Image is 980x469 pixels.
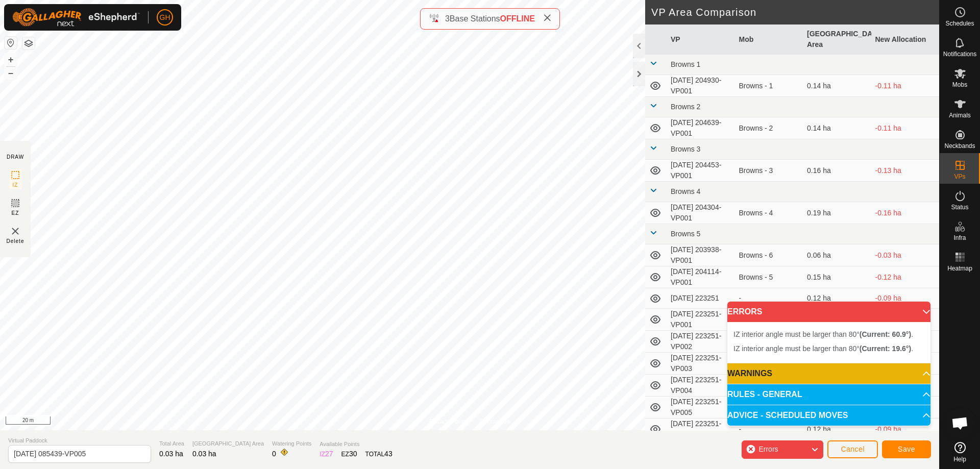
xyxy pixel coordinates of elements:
[739,123,799,134] div: Browns - 2
[871,24,940,55] th: New Allocation
[667,75,735,97] td: [DATE] 204930-VP001
[13,181,18,189] span: IZ
[500,14,535,23] span: OFFLINE
[365,449,393,459] div: TOTAL
[667,160,735,182] td: [DATE] 204453-VP001
[320,449,333,459] div: IZ
[727,322,930,363] p-accordion-content: ERRORS
[943,51,976,57] span: Notifications
[667,309,735,331] td: [DATE] 223251-VP001
[860,330,911,338] b: (Current: 60.9°)
[671,103,700,111] span: Browns 2
[9,225,21,237] img: VP
[325,450,333,458] span: 27
[803,117,871,139] td: 0.14 ha
[8,436,151,445] span: Virtual Paddock
[159,450,183,458] span: 0.03 ha
[945,408,975,438] div: Open chat
[735,24,803,55] th: Mob
[947,265,972,271] span: Heatmap
[727,384,930,405] p-accordion-header: RULES - GENERAL
[5,54,17,66] button: +
[727,411,848,419] span: ADVICE - SCHEDULED MOVES
[12,8,140,27] img: Gallagher Logo
[739,165,799,176] div: Browns - 3
[803,418,871,440] td: 0.12 ha
[827,440,878,458] button: Cancel
[671,187,700,195] span: Browns 4
[871,160,940,182] td: -0.13 ha
[445,14,450,23] span: 3
[758,445,778,453] span: Errors
[7,237,24,245] span: Delete
[651,6,939,18] h2: VP Area Comparison
[940,438,980,466] a: Help
[898,445,915,453] span: Save
[667,266,735,288] td: [DATE] 204114-VP001
[944,143,975,149] span: Neckbands
[480,417,510,426] a: Contact Us
[945,20,974,27] span: Schedules
[739,250,799,261] div: Browns - 6
[5,37,17,49] button: Reset Map
[349,450,357,458] span: 30
[159,439,184,448] span: Total Area
[727,369,772,378] span: WARNINGS
[733,344,913,353] span: IZ interior angle must be larger than 80° .
[871,202,940,224] td: -0.16 ha
[192,439,264,448] span: [GEOGRAPHIC_DATA] Area
[272,450,276,458] span: 0
[871,266,940,288] td: -0.12 ha
[667,375,735,397] td: [DATE] 223251-VP004
[803,288,871,309] td: 0.12 ha
[667,24,735,55] th: VP
[429,417,468,426] a: Privacy Policy
[384,450,393,458] span: 43
[803,202,871,224] td: 0.19 ha
[671,145,700,153] span: Browns 3
[667,397,735,418] td: [DATE] 223251-VP005
[739,424,799,435] div: -
[671,60,700,68] span: Browns 1
[667,353,735,375] td: [DATE] 223251-VP003
[803,75,871,97] td: 0.14 ha
[667,331,735,353] td: [DATE] 223251-VP002
[952,82,967,88] span: Mobs
[953,235,966,241] span: Infra
[727,363,930,384] p-accordion-header: WARNINGS
[12,209,19,217] span: EZ
[667,117,735,139] td: [DATE] 204639-VP001
[727,405,930,426] p-accordion-header: ADVICE - SCHEDULED MOVES
[871,244,940,266] td: -0.03 ha
[667,288,735,309] td: [DATE] 223251
[860,344,911,353] b: (Current: 19.6°)
[871,418,940,440] td: -0.09 ha
[160,12,170,23] span: GH
[733,330,913,338] span: IZ interior angle must be larger than 80° .
[272,439,311,448] span: Watering Points
[667,418,735,440] td: [DATE] 223251-VP006
[871,288,940,309] td: -0.09 ha
[949,112,971,118] span: Animals
[7,153,24,161] div: DRAW
[5,67,17,79] button: –
[22,37,35,50] button: Map Layers
[727,302,930,322] p-accordion-header: ERRORS
[871,117,940,139] td: -0.11 ha
[667,202,735,224] td: [DATE] 204304-VP001
[951,204,968,210] span: Status
[803,160,871,182] td: 0.16 ha
[671,230,700,238] span: Browns 5
[739,293,799,304] div: -
[803,244,871,266] td: 0.06 ha
[739,208,799,218] div: Browns - 4
[803,266,871,288] td: 0.15 ha
[739,272,799,283] div: Browns - 5
[871,75,940,97] td: -0.11 ha
[192,450,216,458] span: 0.03 ha
[341,449,357,459] div: EZ
[841,445,865,453] span: Cancel
[727,390,802,399] span: RULES - GENERAL
[320,440,392,449] span: Available Points
[882,440,931,458] button: Save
